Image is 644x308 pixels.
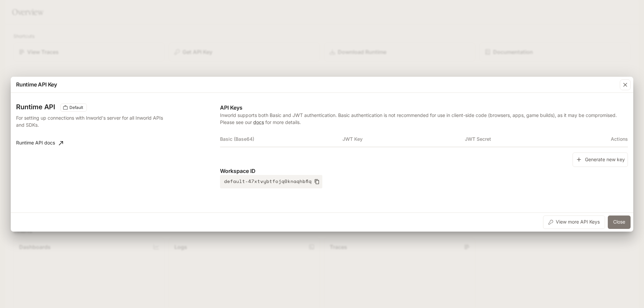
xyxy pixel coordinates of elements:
[60,104,87,112] div: These keys will apply to your current workspace only
[16,80,57,88] p: Runtime API Key
[465,131,587,147] th: JWT Secret
[67,105,86,111] span: Default
[220,167,628,175] p: Workspace ID
[342,131,465,147] th: JWT Key
[220,175,322,188] button: default-47xtvybtfojq0knaqhbflq
[587,131,628,147] th: Actions
[573,152,628,167] button: Generate new key
[220,104,628,112] p: API Keys
[543,215,605,229] button: View more API Keys
[16,104,55,110] h3: Runtime API
[608,215,631,229] button: Close
[220,112,628,126] p: Inworld supports both Basic and JWT authentication. Basic authentication is not recommended for u...
[253,119,264,125] a: docs
[13,136,66,150] a: Runtime API docs
[220,131,342,147] th: Basic (Base64)
[16,114,165,128] p: For setting up connections with Inworld's server for all Inworld APIs and SDKs.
